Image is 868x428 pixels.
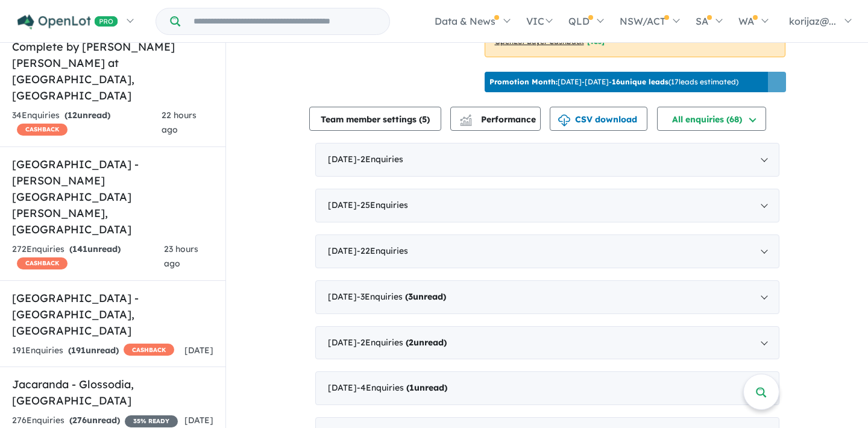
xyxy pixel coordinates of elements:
span: - 2 Enquir ies [357,337,447,348]
span: 276 [72,415,87,426]
input: Try estate name, suburb, builder or developer [183,8,387,34]
strong: ( unread) [69,244,121,254]
div: [DATE] [315,234,779,268]
div: 272 Enquir ies [12,242,164,271]
button: Performance [450,107,541,131]
span: 5 [422,114,427,125]
span: korijaz@... [789,15,836,27]
span: 35 % READY [125,415,178,427]
h5: [GEOGRAPHIC_DATA] - [GEOGRAPHIC_DATA] , [GEOGRAPHIC_DATA] [12,290,213,339]
p: [DATE] - [DATE] - ( 17 leads estimated) [489,77,738,87]
span: [DATE] [184,345,213,356]
div: 276 Enquir ies [12,414,178,428]
span: Performance [462,114,536,125]
div: [DATE] [315,326,779,360]
span: [DATE] [184,415,213,426]
span: CASHBACK [124,344,174,356]
b: 16 unique leads [612,77,668,86]
strong: ( unread) [64,110,110,121]
span: CASHBACK [17,257,68,269]
h5: [GEOGRAPHIC_DATA] - [PERSON_NAME][GEOGRAPHIC_DATA][PERSON_NAME] , [GEOGRAPHIC_DATA] [12,156,213,238]
div: 191 Enquir ies [12,344,174,358]
img: line-chart.svg [460,115,471,121]
span: - 25 Enquir ies [357,200,408,210]
h5: Jacaranda - Glossodia , [GEOGRAPHIC_DATA] [12,376,213,409]
button: All enquiries (68) [657,107,766,131]
div: [DATE] [315,280,779,314]
strong: ( unread) [68,345,119,356]
div: [DATE] [315,143,779,177]
div: [DATE] [315,189,779,222]
span: 3 [408,291,413,302]
div: 34 Enquir ies [12,109,162,137]
button: CSV download [550,107,647,131]
span: 1 [409,382,414,393]
button: Team member settings (5) [309,107,441,131]
span: 23 hours ago [164,244,198,269]
span: - 22 Enquir ies [357,245,408,256]
span: 22 hours ago [162,110,197,135]
img: bar-chart.svg [460,118,472,126]
div: [DATE] [315,371,779,405]
span: 191 [71,345,86,356]
span: - 4 Enquir ies [357,382,447,393]
img: Openlot PRO Logo White [17,14,118,30]
span: 12 [68,110,77,121]
span: 141 [72,244,87,254]
strong: ( unread) [69,415,120,426]
span: CASHBACK [17,124,68,136]
strong: ( unread) [405,291,446,302]
span: 2 [409,337,414,348]
b: Promotion Month: [489,77,558,86]
span: - 2 Enquir ies [357,154,403,165]
img: download icon [558,115,570,127]
h5: Complete by [PERSON_NAME] [PERSON_NAME] at [GEOGRAPHIC_DATA] , [GEOGRAPHIC_DATA] [12,39,213,104]
span: - 3 Enquir ies [357,291,446,302]
strong: ( unread) [406,382,447,393]
strong: ( unread) [406,337,447,348]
